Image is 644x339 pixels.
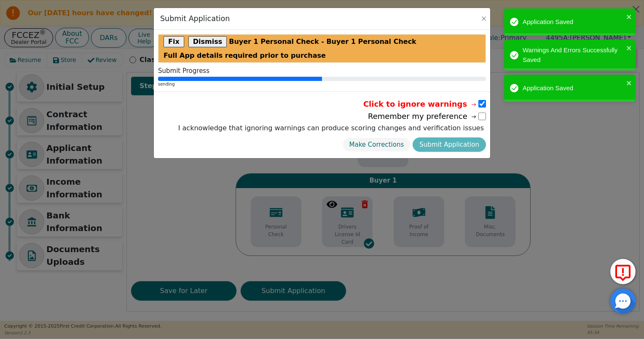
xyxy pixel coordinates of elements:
[160,14,230,23] h3: Submit Application
[176,123,486,133] label: I acknowledge that ignoring warnings can produce scoring changes and verification issues
[523,17,624,27] div: Application Saved
[626,78,632,88] button: close
[523,46,624,65] div: Warnings And Errors Successfully Saved
[480,14,488,23] button: Close
[164,36,184,47] button: Fix
[610,259,636,284] button: Report Error to FCC
[626,43,632,53] button: close
[368,110,478,122] span: Remember my preference
[158,81,486,87] div: sending
[188,36,227,47] button: Dismiss
[626,12,632,22] button: close
[363,98,478,110] span: Click to ignore warnings
[158,67,486,75] div: Submit Progress
[343,137,411,152] button: Make Corrections
[523,83,624,93] div: Application Saved
[164,51,326,61] span: Full App details required prior to purchase
[229,37,416,47] span: Buyer 1 Personal Check - Buyer 1 Personal Check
